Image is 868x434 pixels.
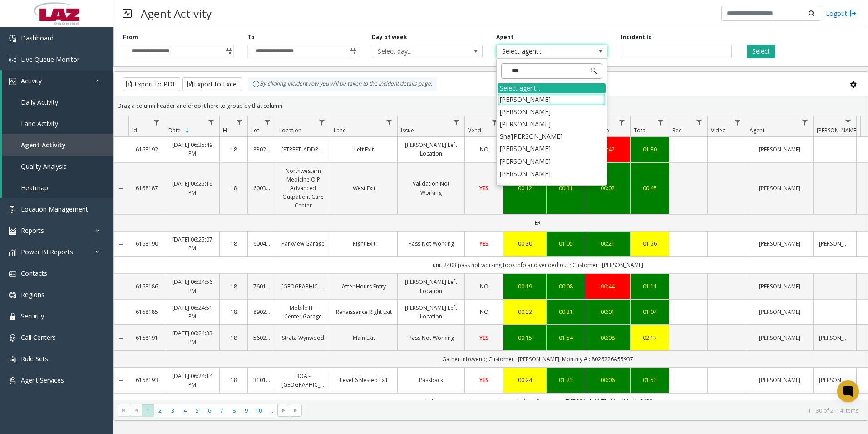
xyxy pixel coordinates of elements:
[336,333,392,342] a: Main Exit
[634,126,647,134] span: Total
[509,333,541,342] div: 00:15
[509,184,541,192] a: 00:12
[171,179,214,197] a: [DATE] 06:25:19 PM
[9,313,16,320] img: 'icon'
[497,45,585,58] span: Select agent...
[225,333,242,342] a: 18
[134,282,159,291] a: 6168186
[752,333,808,342] a: [PERSON_NAME]
[479,376,488,384] span: YES
[372,45,460,58] span: Select day...
[621,33,652,41] label: Incident Id
[136,2,216,25] h3: Agent Activity
[21,55,79,64] span: Live Queue Monitor
[336,376,392,384] a: Level 6 Nested Exit
[114,377,128,384] a: Collapse Details
[134,333,159,342] a: 6168191
[9,377,16,384] img: 'icon'
[123,33,138,41] label: From
[228,404,240,417] span: Page 8
[21,205,88,213] span: Location Management
[290,404,302,417] span: Go to the last page
[179,404,191,417] span: Page 4
[171,372,214,389] a: [DATE] 06:24:14 PM
[336,184,392,192] a: West Exit
[21,162,67,171] span: Quality Analysis
[552,239,579,248] a: 01:05
[281,145,325,154] a: [STREET_ADDRESS]
[498,155,606,167] li: [PERSON_NAME]
[21,119,58,128] span: Lane Activity
[747,45,775,58] button: Select
[509,376,541,384] a: 00:24
[552,376,579,384] a: 01:23
[225,184,242,192] a: 18
[591,184,625,192] a: 00:02
[616,116,628,128] a: Wrapup Filter Menu
[9,292,16,299] img: 'icon'
[114,98,868,114] div: Drag a column header and drop it here to group by that column
[277,404,290,417] span: Go to the next page
[401,126,414,134] span: Issue
[281,303,325,321] a: Mobile IT - Center Garage
[591,239,625,248] div: 00:21
[336,308,392,316] a: Renaissance Right Exit
[552,282,579,291] a: 00:08
[248,77,437,91] div: By clicking Incident row you will be taken to the incident details page.
[9,206,16,213] img: 'icon'
[216,404,228,417] span: Page 7
[403,278,459,295] a: [PERSON_NAME] Left Location
[403,179,459,197] a: Validation Not Working
[292,407,300,414] span: Go to the last page
[552,184,579,192] div: 00:31
[2,177,113,198] a: Heatmap
[636,282,663,291] a: 01:11
[203,404,216,417] span: Page 6
[470,376,498,384] a: YES
[509,239,541,248] a: 00:30
[251,126,259,134] span: Lot
[509,308,541,316] a: 00:32
[21,312,44,320] span: Security
[171,329,214,346] a: [DATE] 06:24:33 PM
[509,282,541,291] a: 00:19
[2,70,113,91] a: Activity
[591,282,625,291] div: 00:44
[225,282,242,291] a: 18
[470,145,498,154] a: NO
[591,376,625,384] a: 00:06
[21,98,58,106] span: Daily Activity
[21,269,47,278] span: Contacts
[372,33,407,41] label: Day of week
[253,308,270,316] a: 890201
[281,167,325,210] a: Northwestern Medicine OIP Advanced Outpatient Care Center
[470,239,498,248] a: YES
[253,184,270,192] a: 600326
[752,145,808,154] a: [PERSON_NAME]
[2,134,113,156] a: Agent Activity
[132,126,137,134] span: Id
[552,308,579,316] div: 00:31
[498,130,606,142] li: Sha’[PERSON_NAME]
[123,77,180,91] button: Export to PDF
[253,282,270,291] a: 760167
[2,113,113,134] a: Lane Activity
[470,282,498,291] a: NO
[752,184,808,192] a: [PERSON_NAME]
[223,45,233,58] span: Toggle popup
[171,303,214,321] a: [DATE] 06:24:51 PM
[470,184,498,192] a: YES
[114,335,128,342] a: Collapse Details
[114,185,128,192] a: Collapse Details
[498,93,606,106] li: [PERSON_NAME]
[496,33,513,41] label: Agent
[636,308,663,316] a: 01:04
[636,333,663,342] div: 02:17
[489,116,501,128] a: Vend Filter Menu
